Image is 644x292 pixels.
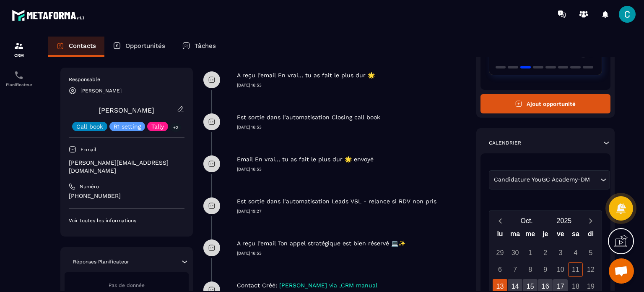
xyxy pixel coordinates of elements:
[2,34,36,64] a: formationformationCRM
[583,228,598,243] div: di
[14,70,24,80] img: scheduler
[195,42,216,50] p: Tâches
[492,228,507,243] div: lu
[508,213,545,228] button: Open months overlay
[538,262,553,277] div: 9
[237,281,277,289] p: Contact Créé:
[583,245,598,260] div: 5
[508,228,523,243] div: ma
[237,124,468,130] p: [DATE] 16:53
[48,37,104,57] a: Contacts
[151,124,164,129] p: Tally
[568,262,583,277] div: 11
[237,197,436,205] p: Est sortie dans l’automatisation Leads VSL - relance si RDV non pris
[523,262,538,277] div: 8
[553,262,568,277] div: 10
[125,42,165,50] p: Opportunités
[568,245,583,260] div: 4
[73,258,129,265] p: Réponses Planificateur
[2,53,36,58] p: CRM
[237,239,405,247] p: A reçu l’email Ton appel stratégique est bien réservé 💻✨
[553,245,568,260] div: 3
[237,82,468,88] p: [DATE] 16:53
[279,281,377,289] p: [PERSON_NAME] via ,CRM manual
[80,183,99,190] p: Numéro
[2,82,36,87] p: Planificateur
[237,208,468,214] p: [DATE] 19:27
[583,262,598,277] div: 12
[237,166,468,172] p: [DATE] 16:53
[553,228,568,243] div: ve
[538,245,553,260] div: 2
[80,146,96,153] p: E-mail
[568,228,583,243] div: sa
[109,282,145,288] span: Pas de donnée
[69,192,184,200] p: [PHONE_NUMBER]
[170,123,181,132] p: +2
[69,42,96,50] p: Contacts
[523,228,538,243] div: me
[609,258,634,284] div: Ouvrir le chat
[2,64,36,93] a: schedulerschedulerPlanificateur
[508,262,522,277] div: 7
[237,250,468,256] p: [DATE] 16:53
[80,88,122,94] p: [PERSON_NAME]
[237,71,375,79] p: A reçu l’email En vrai… tu as fait le plus dur 🌟
[69,217,184,224] p: Voir toutes les informations
[237,155,374,163] p: Email En vrai… tu as fait le plus dur 🌟 envoyé
[489,139,521,146] p: Calendrier
[493,262,507,277] div: 6
[545,213,583,228] button: Open years overlay
[508,245,522,260] div: 30
[104,37,174,57] a: Opportunités
[237,113,380,121] p: Est sortie dans l’automatisation Closing call book
[480,94,611,113] button: Ajout opportunité
[489,170,610,189] div: Search for option
[583,215,598,226] button: Next month
[114,124,141,129] p: R1 setting
[12,8,87,23] img: logo
[538,228,553,243] div: je
[99,106,154,114] a: [PERSON_NAME]
[493,215,508,226] button: Previous month
[492,175,592,184] span: Candidature YouGC Academy-DM
[174,37,224,57] a: Tâches
[493,245,507,260] div: 29
[523,245,538,260] div: 1
[69,76,184,83] p: Responsable
[14,41,24,51] img: formation
[69,159,184,175] p: [PERSON_NAME][EMAIL_ADDRESS][DOMAIN_NAME]
[76,124,103,129] p: Call book
[592,175,598,184] input: Search for option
